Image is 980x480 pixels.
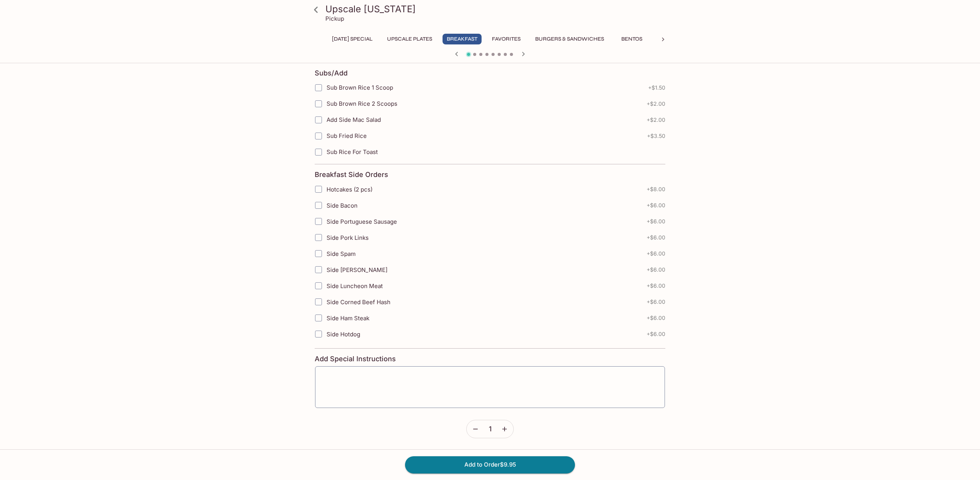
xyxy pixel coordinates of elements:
[443,34,482,44] button: Breakfast
[647,283,665,289] span: + $6.00
[655,34,689,44] button: Noodles
[531,34,608,44] button: Burgers & Sandwiches
[647,251,665,257] span: + $6.00
[327,298,390,306] span: Side Corned Beef Hash
[327,234,369,241] span: Side Pork Links
[488,34,525,44] button: Favorites
[647,202,665,208] span: + $6.00
[325,15,344,22] p: Pickup
[327,331,360,338] span: Side Hotdog
[647,315,665,321] span: + $6.00
[647,331,665,337] span: + $6.00
[648,85,665,91] span: + $1.50
[315,69,348,77] h4: Subs/Add
[327,202,358,209] span: Side Bacon
[325,3,668,15] h3: Upscale [US_STATE]
[327,116,381,123] span: Add Side Mac Salad
[489,425,492,433] span: 1
[647,218,665,224] span: + $6.00
[647,133,665,139] span: + $3.50
[315,355,665,363] h4: Add Special Instructions
[328,34,377,44] button: [DATE] Special
[647,117,665,123] span: + $2.00
[647,267,665,273] span: + $6.00
[327,100,397,107] span: Sub Brown Rice 2 Scoops
[327,132,367,139] span: Sub Fried Rice
[327,84,393,91] span: Sub Brown Rice 1 Scoop
[405,456,575,473] button: Add to Order$9.95
[647,186,665,192] span: + $8.00
[327,315,369,322] span: Side Ham Steak
[327,266,387,274] span: Side [PERSON_NAME]
[327,282,383,290] span: Side Luncheon Meat
[614,34,649,44] button: Bentos
[327,186,372,193] span: Hotcakes (2 pcs)
[327,148,378,156] span: Sub Rice For Toast
[327,218,397,225] span: Side Portuguese Sausage
[383,34,436,44] button: UPSCALE Plates
[315,170,388,179] h4: Breakfast Side Orders
[327,250,356,257] span: Side Spam
[647,299,665,305] span: + $6.00
[647,234,665,241] span: + $6.00
[647,101,665,107] span: + $2.00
